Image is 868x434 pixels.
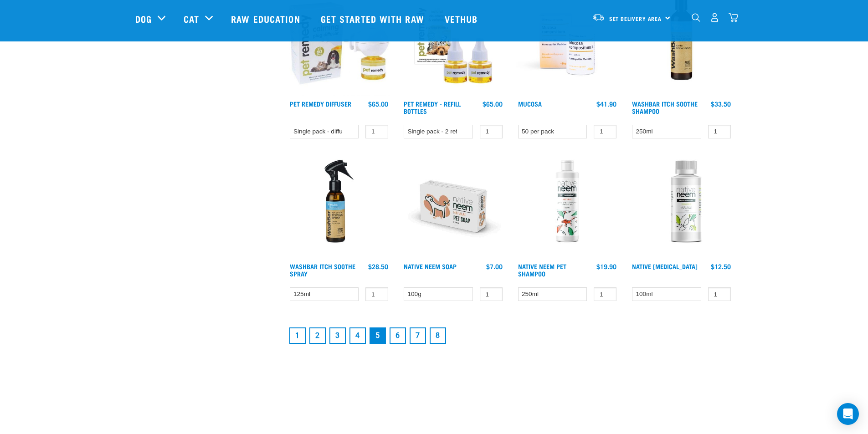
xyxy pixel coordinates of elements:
[390,327,406,344] a: Goto page 6
[288,155,391,258] img: Wash Bar Itch Soothe Topical Spray
[365,287,388,301] input: 1
[632,265,698,268] a: Native [MEDICAL_DATA]
[518,102,542,105] a: Mucosa
[711,100,731,107] div: $33.50
[404,102,461,112] a: Pet Remedy - Refill Bottles
[135,12,152,26] a: Dog
[711,263,731,270] div: $12.50
[486,263,503,270] div: $7.00
[708,287,731,301] input: 1
[370,327,386,344] a: Page 5
[518,265,566,275] a: Native Neem Pet Shampoo
[290,102,351,105] a: Pet Remedy Diffuser
[410,327,426,344] a: Goto page 7
[632,102,698,112] a: WashBar Itch Soothe Shampoo
[365,125,388,139] input: 1
[309,327,326,344] a: Goto page 2
[288,326,733,346] nav: pagination
[329,327,346,344] a: Goto page 3
[729,13,738,22] img: home-icon@2x.png
[837,403,859,425] div: Open Intercom Messenger
[596,100,616,107] div: $41.90
[430,327,446,344] a: Goto page 8
[312,0,436,37] a: Get started with Raw
[594,125,616,139] input: 1
[480,125,503,139] input: 1
[594,287,616,301] input: 1
[436,0,489,37] a: Vethub
[710,13,719,22] img: user.png
[630,155,733,258] img: Native Neem Oil 100mls
[368,263,388,270] div: $28.50
[290,265,355,275] a: WashBar Itch Soothe Spray
[222,0,311,37] a: Raw Education
[596,263,616,270] div: $19.90
[289,327,306,344] a: Goto page 1
[404,265,457,268] a: Native Neem Soap
[349,327,366,344] a: Goto page 4
[609,17,662,20] span: Set Delivery Area
[592,13,605,21] img: van-moving.png
[483,100,503,107] div: $65.00
[708,125,731,139] input: 1
[516,155,619,258] img: Native Neem Pet Shampoo
[368,100,388,107] div: $65.00
[184,12,199,26] a: Cat
[692,13,700,22] img: home-icon-1@2x.png
[401,155,505,258] img: Organic neem pet soap bar 100g green trading
[480,287,503,301] input: 1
